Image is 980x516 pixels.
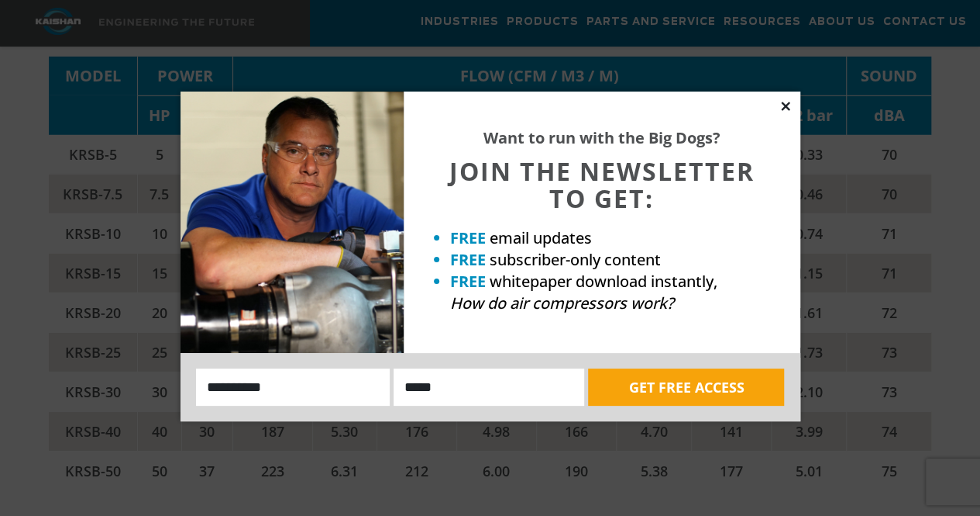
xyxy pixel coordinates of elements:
button: Close [779,99,793,113]
strong: FREE [450,249,486,270]
button: GET FREE ACCESS [588,369,784,406]
input: Name: [196,369,390,406]
em: How do air compressors work? [450,293,674,313]
span: subscriber-only content [490,249,661,270]
strong: FREE [450,227,486,248]
input: Email [394,369,584,406]
span: JOIN THE NEWSLETTER TO GET: [449,154,755,215]
span: whitepaper download instantly, [490,271,717,292]
strong: FREE [450,271,486,292]
span: email updates [490,227,592,248]
strong: Want to run with the Big Dogs? [483,127,720,148]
